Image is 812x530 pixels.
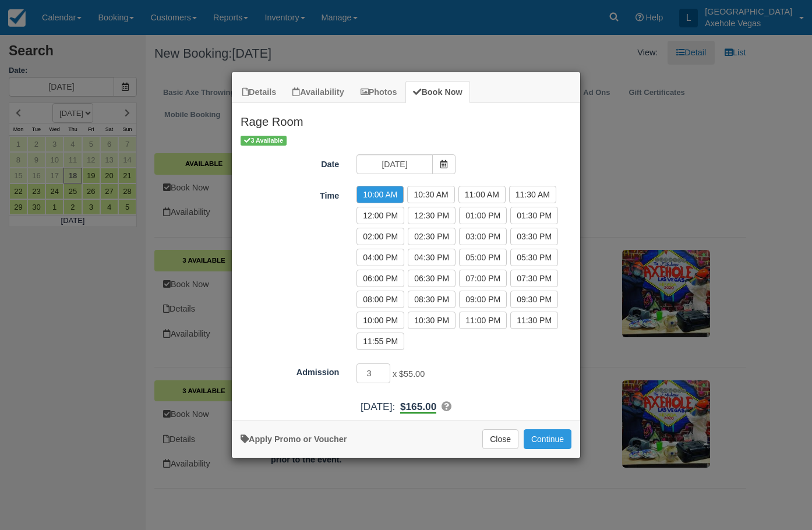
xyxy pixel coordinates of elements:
label: 07:00 PM [459,270,507,287]
label: 08:30 PM [408,291,456,308]
label: Date [232,154,348,171]
label: 09:00 PM [459,291,507,308]
label: 04:00 PM [356,249,404,266]
label: 11:00 AM [458,186,506,203]
label: 04:30 PM [408,249,456,266]
span: [DATE] [361,401,392,412]
label: 12:30 PM [408,207,456,224]
label: 05:00 PM [459,249,507,266]
label: 02:00 PM [356,228,404,245]
label: 01:00 PM [459,207,507,224]
label: 09:30 PM [510,291,558,308]
input: Admission [356,363,390,383]
label: Time [232,186,348,202]
h2: Rage Room [232,103,580,133]
label: 10:30 PM [408,312,456,329]
label: 02:30 PM [408,228,456,245]
span: x $55.00 [393,370,425,379]
label: 11:55 PM [356,333,404,350]
label: 11:00 PM [459,312,507,329]
label: 03:30 PM [510,228,558,245]
label: 08:00 PM [356,291,404,308]
label: 01:30 PM [510,207,558,224]
label: 07:30 PM [510,270,558,287]
label: 10:00 PM [356,312,404,329]
label: 06:00 PM [356,270,404,287]
button: Add to Booking [524,429,571,449]
a: Apply Voucher [241,434,347,444]
a: Availability [285,81,351,104]
label: 11:30 PM [510,312,558,329]
label: 05:30 PM [510,249,558,266]
label: 10:30 AM [407,186,454,203]
label: 03:00 PM [459,228,507,245]
div: : [232,400,580,414]
span: 3 Available [241,136,287,146]
label: Admission [232,362,348,379]
a: Book Now [405,81,469,104]
label: 10:00 AM [356,186,404,203]
a: Photos [353,81,405,104]
label: 11:30 AM [509,186,556,203]
a: Details [235,81,284,104]
div: Item Modal [232,103,580,414]
label: 06:30 PM [408,270,456,287]
button: Close [482,429,518,449]
label: 12:00 PM [356,207,404,224]
b: $165.00 [400,401,436,414]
